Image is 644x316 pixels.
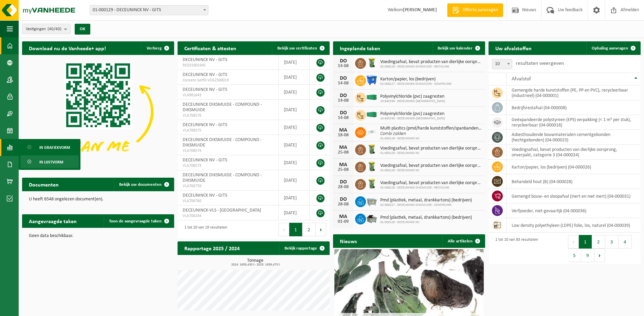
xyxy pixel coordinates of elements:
[183,78,273,83] span: Consent-SelfD-VEG2500019
[336,202,350,207] div: 28-08
[336,150,350,155] div: 25-08
[507,174,641,189] td: behandeld hout (B) (04-000028)
[279,135,310,155] td: [DATE]
[90,5,208,15] span: 01-000129 - DECEUNINCK NV - GITS
[380,126,482,131] span: Multi plastics (pmd/harde kunststoffen/spanbanden/eps/folie naturel/folie gemeng...
[380,94,445,99] span: Polyvinylchloride (pvc) zaagresten
[380,198,472,203] span: Pmd (plastiek, metaal, drankkartons) (bedrijven)
[22,41,113,55] h2: Download nu de Vanheede+ app!
[512,76,531,82] span: Afvalstof
[336,64,350,68] div: 14-08
[39,141,70,154] span: In grafiekvorm
[380,163,482,169] span: Voedingsafval, bevat producten van dierlijke oorsprong, onverpakt, categorie 3
[507,85,641,100] td: gemengde harde kunststoffen (PE, PP en PVC), recycleerbaar (industrieel) (04-000001)
[380,169,482,173] span: 01-000129 - DECEUNINCK NV
[336,167,350,172] div: 25-08
[507,160,641,174] td: karton/papier, los (bedrijven) (04-000026)
[104,214,173,228] a: Toon de aangevraagde taken
[380,65,482,69] span: 02-008228 - DECEUNINCK DIKSMUIDE - RECYCLING
[22,214,84,228] h2: Aangevraagde taken
[336,133,350,138] div: 18-08
[302,223,316,236] button: 2
[336,179,350,185] div: DO
[581,249,594,262] button: 9
[183,193,227,198] span: DECEUNINCK NV - GITS
[29,197,167,202] p: U heeft 6548 ongelezen document(en).
[114,178,173,191] a: Bekijk uw documenten
[380,99,445,103] span: 10-845336 - DECEUNINCK-[GEOGRAPHIC_DATA]
[366,57,378,68] img: WB-0140-HPE-GN-50
[279,70,310,85] td: [DATE]
[39,156,63,169] span: In lijstvorm
[183,158,227,163] span: DECEUNINCK NV - GITS
[380,111,445,117] span: Polyvinylchloride (pvc) zaagresten
[492,59,512,69] span: 10
[380,220,472,224] span: 01-000129 - DECEUNINCK NV
[183,213,273,219] span: VLA706244
[183,113,273,118] span: VLA708576
[380,82,452,86] span: 02-008227 - DECEUNINCK DIKSMUIDE - COMPOUND
[336,162,350,167] div: MA
[336,127,350,133] div: MA
[380,77,452,82] span: Karton/papier, los (bedrijven)
[568,249,581,262] button: 5
[380,117,445,121] span: 10-845336 - DECEUNINCK-[GEOGRAPHIC_DATA]
[507,203,641,218] td: verfpoeder, niet-gevaarlijk (04-000036)
[183,72,227,77] span: DECEUNINCK NV - GITS
[183,87,227,92] span: DECEUNINCK NV - GITS
[22,178,66,191] h2: Documenten
[605,235,619,249] button: 3
[380,59,482,65] span: Voedingsafval, bevat producten van dierlijke oorsprong, onverpakt, categorie 3
[366,94,378,100] img: HK-XC-40-GN-00
[109,219,162,223] span: Toon de aangevraagde taken
[316,223,326,236] button: Next
[592,235,605,249] button: 2
[447,3,503,17] a: Offerte aanvragen
[26,24,61,34] span: Vestigingen
[336,93,350,98] div: DO
[380,203,472,207] span: 02-008227 - DECEUNINCK DIKSMUIDE - COMPOUND
[380,151,482,155] span: 01-000129 - DECEUNINCK NV
[336,81,350,86] div: 14-08
[279,241,329,255] a: Bekijk rapportage
[366,178,378,190] img: WB-0140-HPE-GN-50
[20,141,79,154] a: In grafiekvorm
[594,249,605,262] button: Next
[183,128,273,133] span: VLA708575
[119,182,162,187] span: Bekijk uw documenten
[336,214,350,219] div: MA
[336,98,350,103] div: 14-08
[336,185,350,190] div: 28-08
[380,186,482,190] span: 02-008228 - DECEUNINCK DIKSMUIDE - RECYCLING
[442,234,484,248] a: Alle artikelen
[366,143,378,155] img: WB-0140-HPE-GN-50
[183,122,227,127] span: DECEUNINCK NV - GITS
[181,258,330,266] h3: Tonnage
[586,41,640,55] a: Ophaling aanvragen
[619,235,632,249] button: 4
[336,76,350,81] div: DO
[279,85,310,100] td: [DATE]
[279,170,310,191] td: [DATE]
[366,112,378,118] img: HK-XC-40-GN-00
[366,161,378,172] img: WB-0140-HPE-GN-50
[183,163,273,169] span: VLA708573
[75,24,90,35] button: OK
[507,100,641,115] td: bedrijfsrestafval (04-000008)
[181,263,330,266] span: 2024: 1659,430 t - 2025: 1639,475 t
[147,46,162,51] span: Verberg
[183,57,227,62] span: DECEUNINCK NV - GITS
[272,41,329,55] a: Bekijk uw certificaten
[178,41,243,55] h2: Certificaten & attesten
[366,195,378,207] img: WB-2500-GAL-GY-01
[489,41,538,55] h2: Uw afvalstoffen
[29,234,167,238] p: Geen data beschikbaar.
[183,148,273,154] span: VLA708574
[366,126,378,138] img: LP-SK-00500-LPE-16
[279,155,310,170] td: [DATE]
[461,7,500,14] span: Offerte aanvragen
[279,100,310,120] td: [DATE]
[432,41,484,55] a: Bekijk uw kalender
[277,46,317,51] span: Bekijk uw certificaten
[336,58,350,64] div: DO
